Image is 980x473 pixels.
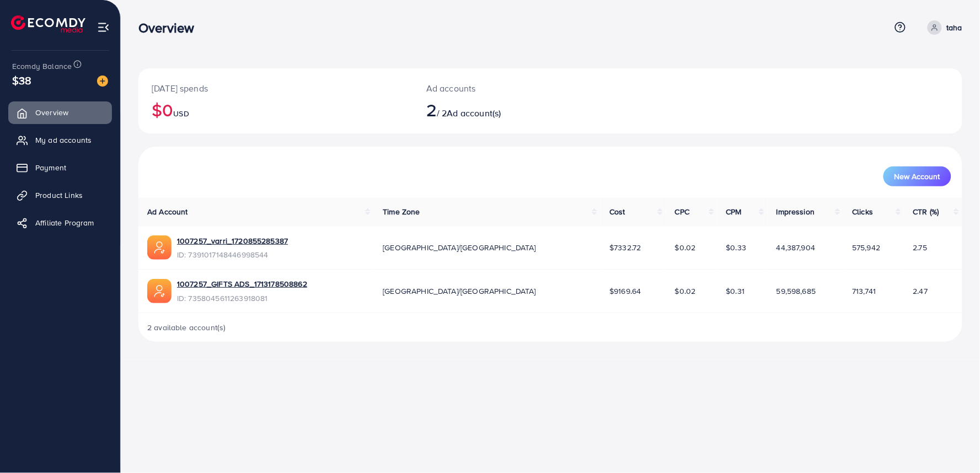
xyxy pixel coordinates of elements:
[383,242,536,253] span: [GEOGRAPHIC_DATA]/[GEOGRAPHIC_DATA]
[177,235,288,246] a: 1007257_varri_1720855285387
[726,286,745,297] span: $0.31
[8,101,112,123] a: Overview
[147,206,188,217] span: Ad Account
[173,108,189,119] span: USD
[726,242,747,253] span: $0.33
[675,206,689,217] span: CPC
[883,166,951,186] button: New Account
[853,206,874,217] span: Clicks
[12,61,72,72] span: Ecomdy Balance
[383,286,536,297] span: [GEOGRAPHIC_DATA]/[GEOGRAPHIC_DATA]
[8,212,112,234] a: Affiliate Program
[913,242,928,253] span: 2.75
[138,20,203,36] h3: Overview
[12,72,31,88] span: $38
[35,217,94,228] span: Affiliate Program
[11,15,85,33] img: logo
[426,97,437,122] span: 2
[8,184,112,206] a: Product Links
[177,278,307,289] a: 1007257_GIFTS ADS_1713178508862
[152,99,400,120] h2: $0
[946,21,962,34] p: taha
[147,279,172,303] img: ic-ads-acc.e4c84228.svg
[426,82,606,95] p: Ad accounts
[726,206,742,217] span: CPM
[8,157,112,179] a: Payment
[675,242,696,253] span: $0.02
[776,286,816,297] span: 59,598,685
[609,206,625,217] span: Cost
[97,76,108,87] img: image
[35,135,92,146] span: My ad accounts
[853,242,881,253] span: 575,942
[913,206,939,217] span: CTR (%)
[383,206,420,217] span: Time Zone
[776,242,816,253] span: 44,387,904
[8,129,112,151] a: My ad accounts
[177,293,307,304] span: ID: 7358045611263918081
[35,190,83,201] span: Product Links
[447,107,501,119] span: Ad account(s)
[35,107,68,118] span: Overview
[147,322,226,333] span: 2 available account(s)
[35,162,66,173] span: Payment
[933,423,972,465] iframe: Chat
[609,242,641,253] span: $7332.72
[147,235,172,260] img: ic-ads-acc.e4c84228.svg
[923,20,962,35] a: taha
[675,286,696,297] span: $0.02
[609,286,641,297] span: $9169.64
[913,286,928,297] span: 2.47
[776,206,815,217] span: Impression
[895,173,940,180] span: New Account
[177,249,288,260] span: ID: 7391017148446998544
[426,99,606,120] h2: / 2
[97,21,110,34] img: menu
[853,286,876,297] span: 713,741
[152,82,400,95] p: [DATE] spends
